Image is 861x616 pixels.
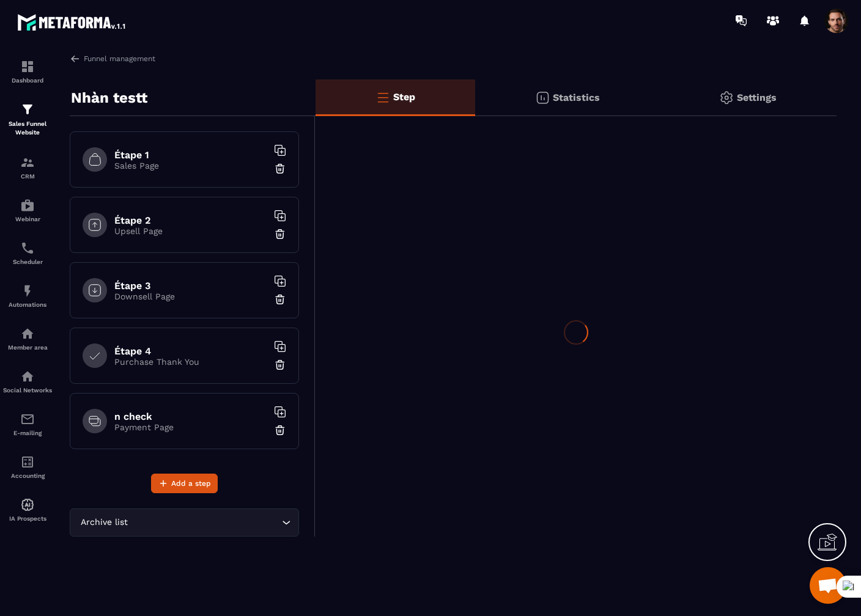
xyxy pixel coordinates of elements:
img: stats.20deebd0.svg [535,90,550,105]
img: formation [20,59,35,74]
img: logo [17,11,127,33]
p: CRM [3,173,52,180]
p: Social Networks [3,387,52,394]
a: social-networksocial-networkSocial Networks [3,360,52,403]
p: Purchase Thank You [114,357,267,367]
img: accountant [20,455,35,469]
button: Add a step [151,474,218,493]
p: Statistics [553,92,600,103]
a: accountantaccountantAccounting [3,446,52,488]
span: Add a step [171,477,211,490]
a: automationsautomationsAutomations [3,274,52,317]
img: trash [274,228,286,240]
img: automations [20,326,35,341]
p: Scheduler [3,258,52,265]
p: Settings [737,92,777,103]
img: automations [20,284,35,298]
p: Nhàn testt [71,86,147,110]
img: automations [20,497,35,512]
input: Search for option [130,516,279,529]
img: setting-gr.5f69749f.svg [719,90,734,105]
div: Search for option [70,508,299,537]
a: Funnel management [70,53,155,64]
img: social-network [20,369,35,384]
p: Step [393,91,415,103]
p: Sales Funnel Website [3,120,52,137]
h6: Étape 4 [114,345,267,357]
img: automations [20,198,35,213]
p: Sales Page [114,161,267,170]
p: Member area [3,344,52,351]
div: Mở cuộc trò chuyện [810,567,846,604]
h6: n check [114,411,267,422]
h6: Étape 2 [114,215,267,226]
img: scheduler [20,241,35,255]
p: Upsell Page [114,226,267,236]
p: IA Prospects [3,515,52,522]
p: Automations [3,301,52,308]
p: Webinar [3,216,52,222]
p: Payment Page [114,422,267,432]
img: formation [20,102,35,117]
p: Dashboard [3,77,52,84]
img: bars-o.4a397970.svg [375,90,390,105]
img: trash [274,424,286,436]
p: Downsell Page [114,291,267,301]
h6: Étape 3 [114,280,267,291]
span: Archive list [78,516,130,529]
h6: Étape 1 [114,149,267,161]
a: emailemailE-mailing [3,403,52,446]
a: formationformationDashboard [3,50,52,93]
p: E-mailing [3,430,52,436]
img: trash [274,163,286,175]
a: schedulerschedulerScheduler [3,232,52,274]
img: arrow [70,53,81,64]
img: trash [274,359,286,371]
img: formation [20,155,35,170]
a: automationsautomationsWebinar [3,189,52,232]
a: formationformationSales Funnel Website [3,93,52,146]
p: Accounting [3,472,52,479]
img: trash [274,293,286,306]
a: automationsautomationsMember area [3,317,52,360]
a: formationformationCRM [3,146,52,189]
img: email [20,412,35,427]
